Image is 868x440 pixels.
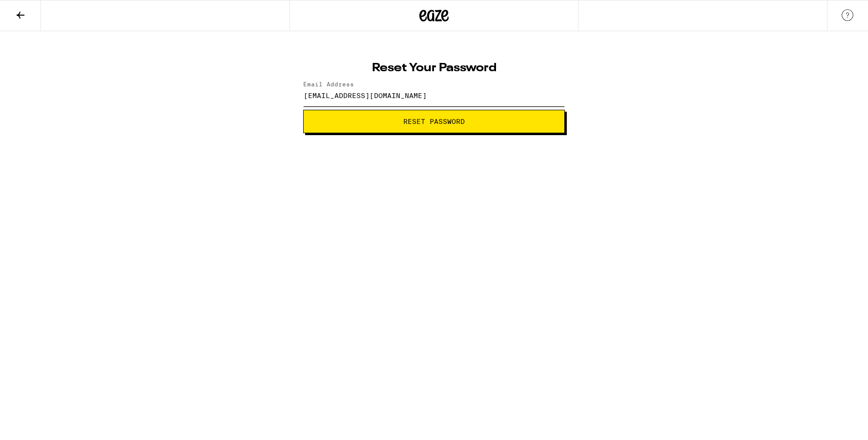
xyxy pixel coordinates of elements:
[303,84,565,106] input: Email Address
[403,118,465,125] span: Reset Password
[303,62,565,74] h1: Reset Your Password
[6,7,70,15] span: Hi. Need any help?
[303,81,354,87] label: Email Address
[303,110,565,133] button: Reset Password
